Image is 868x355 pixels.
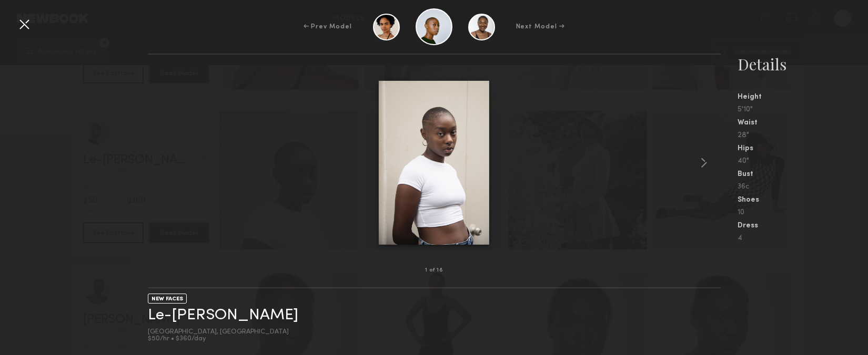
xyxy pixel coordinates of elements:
[516,22,565,32] div: Next Model →
[425,268,442,273] div: 1 of 18
[148,307,298,323] a: Le-[PERSON_NAME]
[148,336,298,342] div: $50/hr • $360/day
[304,22,352,32] div: ← Prev Model
[148,294,187,304] div: NEW FACES
[148,329,298,336] div: [GEOGRAPHIC_DATA], [GEOGRAPHIC_DATA]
